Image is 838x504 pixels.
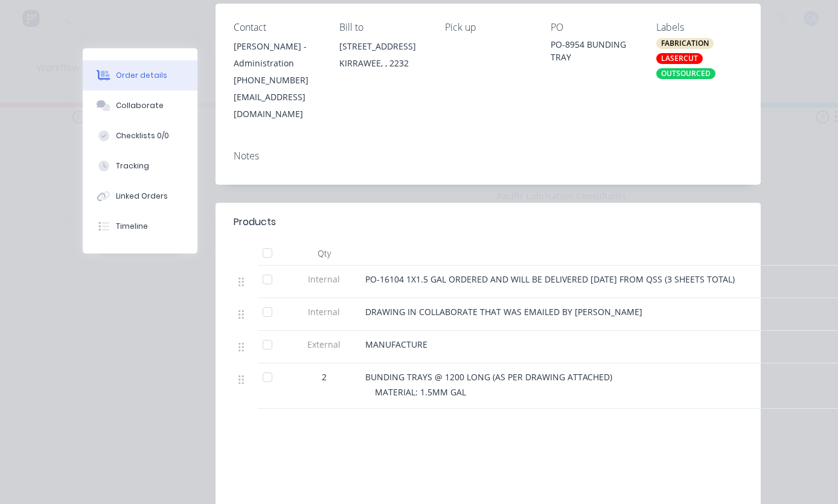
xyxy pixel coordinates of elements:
div: Notes [234,150,743,162]
div: LASERCUT [656,53,703,64]
div: PO [551,22,637,33]
div: Collaborate [116,100,164,111]
span: External [293,338,356,351]
span: PO-16104 1X1.5 GAL ORDERED AND WILL BE DELIVERED [DATE] FROM QSS (3 SHEETS TOTAL) [365,273,735,285]
button: Order details [83,60,197,91]
div: [STREET_ADDRESS] [339,38,426,55]
div: Bill to [339,22,426,33]
span: MATERIAL: 1.5MM GAL [375,386,466,398]
div: Linked Orders [116,191,168,202]
div: Contact [234,22,320,33]
button: Timeline [83,211,197,241]
div: Pick up [445,22,531,33]
div: [STREET_ADDRESS]KIRRAWEE, , 2232 [339,38,426,77]
div: Tracking [116,161,149,171]
div: FABRICATION [656,38,714,49]
div: KIRRAWEE, , 2232 [339,55,426,72]
div: Checklists 0/0 [116,130,169,141]
span: BUNDING TRAYS @ 1200 LONG (AS PER DRAWING ATTACHED) [365,371,612,383]
button: Checklists 0/0 [83,121,197,151]
button: Linked Orders [83,181,197,211]
span: Internal [293,273,356,285]
div: [PERSON_NAME] - Administration[PHONE_NUMBER][EMAIL_ADDRESS][DOMAIN_NAME] [234,38,320,123]
div: [EMAIL_ADDRESS][DOMAIN_NAME] [234,89,320,123]
button: Tracking [83,151,197,181]
button: Collaborate [83,91,197,121]
div: OUTSOURCED [656,68,715,79]
span: 2 [322,371,327,383]
div: Order details [116,70,167,81]
div: Timeline [116,221,148,232]
span: Internal [293,305,356,318]
div: [PERSON_NAME] - Administration [234,38,320,72]
div: Qty [288,241,360,266]
div: PO-8954 BUNDING TRAY [551,38,637,63]
div: Labels [656,22,743,33]
div: [PHONE_NUMBER] [234,72,320,89]
span: DRAWING IN COLLABORATE THAT WAS EMAILED BY [PERSON_NAME] [365,306,642,317]
span: MANUFACTURE [365,339,427,350]
div: Products [234,215,276,229]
